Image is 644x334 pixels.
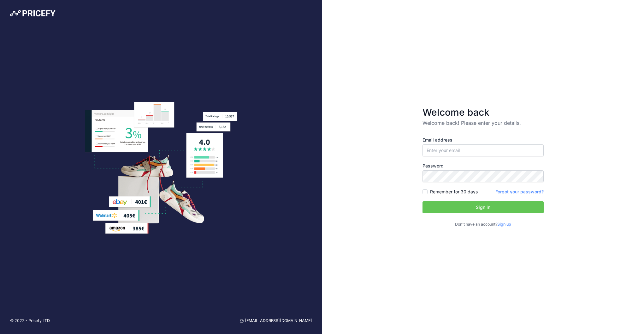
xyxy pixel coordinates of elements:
[422,106,544,118] h3: Welcome back
[10,318,50,324] p: © 2022 - Pricefy LTD
[240,318,312,324] a: [EMAIL_ADDRESS][DOMAIN_NAME]
[422,144,544,156] input: Enter your email
[422,163,544,169] label: Password
[430,189,478,195] label: Remember for 30 days
[422,119,544,127] p: Welcome back! Please enter your details.
[422,201,544,213] button: Sign in
[422,222,544,228] p: Don't have an account?
[10,10,56,16] img: Pricefy
[495,189,544,194] a: Forgot your password?
[497,222,511,227] a: Sign up
[422,137,544,143] label: Email address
